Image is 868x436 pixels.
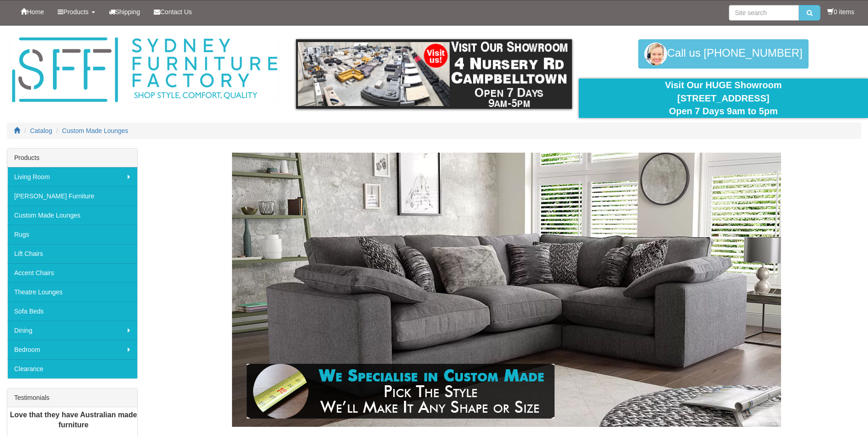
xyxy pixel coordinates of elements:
[827,7,854,16] li: 0 items
[7,244,137,263] a: Lift Chairs
[63,8,88,16] span: Products
[102,0,147,23] a: Shipping
[296,39,571,109] img: showroom.gif
[51,0,102,23] a: Products
[7,302,137,321] a: Sofa Beds
[232,153,781,427] img: Custom Made Lounges
[7,388,137,407] div: Testimonials
[10,411,137,429] b: Love that they have Australian made furniture
[7,282,137,302] a: Theatre Lounges
[30,127,52,134] a: Catalog
[7,263,137,282] a: Accent Chairs
[7,186,137,206] a: [PERSON_NAME] Furniture
[7,321,137,340] a: Dining
[7,225,137,244] a: Rugs
[7,35,282,106] img: Sydney Furniture Factory
[27,8,44,16] span: Home
[115,8,140,16] span: Shipping
[7,167,137,186] a: Living Room
[7,206,137,225] a: Custom Made Lounges
[7,149,137,167] div: Products
[160,8,192,16] span: Contact Us
[7,359,137,378] a: Clearance
[7,340,137,359] a: Bedroom
[14,0,51,23] a: Home
[586,79,861,118] div: Visit Our HUGE Showroom [STREET_ADDRESS] Open 7 Days 9am to 5pm
[62,127,129,134] a: Custom Made Lounges
[729,5,799,21] input: Site search
[147,0,199,23] a: Contact Us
